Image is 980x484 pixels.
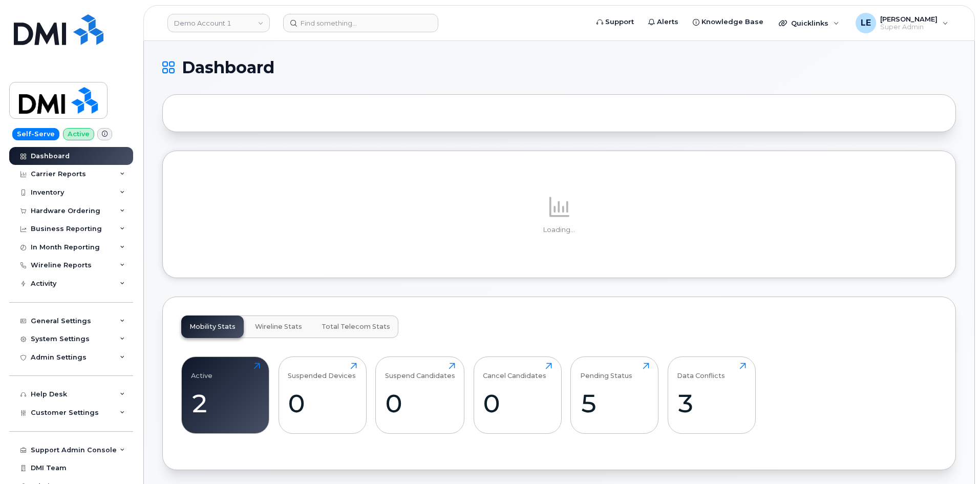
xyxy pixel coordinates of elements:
[322,323,390,331] span: Total Telecom Stats
[182,60,274,75] span: Dashboard
[385,388,455,418] div: 0
[483,363,546,380] div: Cancel Candidates
[191,363,260,428] a: Active2
[385,363,455,380] div: Suspend Candidates
[677,363,746,428] a: Data Conflicts3
[385,363,455,428] a: Suspend Candidates0
[191,363,212,380] div: Active
[191,388,260,418] div: 2
[255,323,302,331] span: Wireline Stats
[677,388,746,418] div: 3
[483,363,552,428] a: Cancel Candidates0
[580,363,649,428] a: Pending Status5
[181,225,937,235] p: Loading...
[580,363,632,380] div: Pending Status
[483,388,552,418] div: 0
[677,363,725,380] div: Data Conflicts
[288,363,356,380] div: Suspended Devices
[288,388,357,418] div: 0
[580,388,649,418] div: 5
[288,363,357,428] a: Suspended Devices0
